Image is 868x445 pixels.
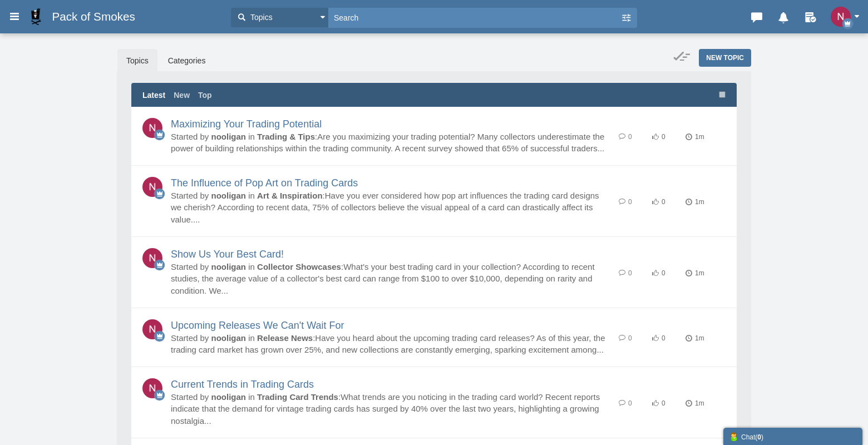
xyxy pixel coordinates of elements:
img: favicon.ico [26,7,52,27]
a: Categories [159,49,215,72]
span: 0 [662,269,665,277]
strong: 0 [757,433,761,441]
a: Collector Showcases [257,262,341,271]
a: nooligan [211,132,246,141]
span: 0 [628,334,632,342]
a: Current Trends in Trading Cards [171,379,314,390]
time: 1m [685,399,704,407]
a: nooligan [211,333,246,343]
time: 1m [685,269,704,277]
img: n+ZzJu5kAAAAASUVORK5CYII= [142,319,162,339]
time: 1m [685,198,704,206]
a: Release News [257,333,313,343]
span: 0 [628,198,632,206]
time: 1m [685,133,704,141]
a: Maximizing Your Trading Potential [171,118,322,130]
span: 0 [662,399,665,407]
button: Topics [231,8,328,27]
span: New Topic [706,54,744,62]
a: Upcoming Releases We Can't Wait For [171,320,344,331]
a: Latest [142,90,165,101]
span: ( ) [755,433,763,441]
a: nooligan [211,392,246,402]
span: 0 [662,133,665,141]
a: New Topic [699,49,751,67]
span: Pack of Smokes [52,10,143,23]
span: 0 [628,133,632,141]
div: Chat [729,431,857,442]
span: 0 [662,334,665,342]
span: 0 [662,198,665,206]
img: n+ZzJu5kAAAAASUVORK5CYII= [142,378,162,398]
a: Topics [117,49,157,72]
a: The Influence of Pop Art on Trading Cards [171,177,358,189]
a: Art & Inspiration [257,191,323,200]
img: n+ZzJu5kAAAAASUVORK5CYII= [142,118,162,138]
a: nooligan [211,191,246,200]
a: Show Us Your Best Card! [171,249,284,260]
img: n+ZzJu5kAAAAASUVORK5CYII= [142,177,162,197]
time: 1m [685,334,704,342]
a: Trading Card Trends [257,392,338,402]
img: n+ZzJu5kAAAAASUVORK5CYII= [831,7,851,27]
a: Top [198,90,212,101]
a: New [174,90,190,101]
a: Pack of Smokes [26,7,225,27]
span: 0 [628,269,632,277]
a: nooligan [211,262,246,271]
img: n+ZzJu5kAAAAASUVORK5CYII= [142,248,162,268]
span: 0 [628,399,632,407]
input: Search [328,8,620,27]
span: Topics [248,12,273,23]
a: Trading & Tips [257,132,315,141]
